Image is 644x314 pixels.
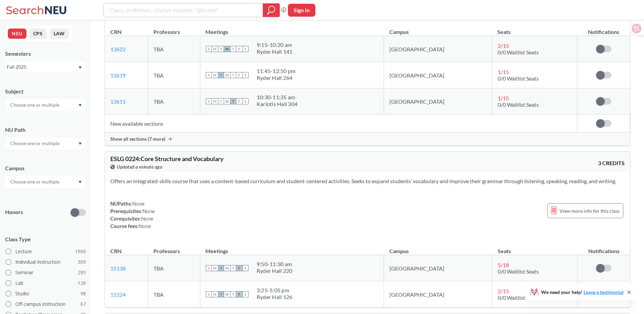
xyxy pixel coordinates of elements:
span: 0/0 Waitlist Seats [498,75,539,82]
div: CRN [110,247,122,255]
td: TBA [148,281,200,308]
span: M [212,46,218,52]
div: Subject [5,88,86,95]
span: S [242,291,249,297]
span: T [230,46,236,52]
div: magnifying glass [263,3,280,17]
div: Campus [5,164,86,172]
th: Campus [384,241,492,255]
span: W [224,98,230,104]
section: Offers an integrated-skills course that uses a content-based curriculum and student-centered acti... [110,177,625,185]
label: Lecture [6,247,86,256]
span: S [206,98,212,104]
div: Fall 2025Dropdown arrow [5,62,86,72]
td: TBA [148,62,200,88]
span: S [242,46,249,52]
span: 1900 [75,248,86,255]
td: [GEOGRAPHIC_DATA] [384,281,492,308]
span: W [224,265,230,271]
span: None [139,223,151,229]
div: Kariotis Hall 304 [257,101,297,107]
td: TBA [148,88,200,115]
div: NUPaths: Prerequisites: Corequisites: Course fees: [110,200,155,230]
span: 295 [78,269,86,276]
th: Meetings [200,241,384,255]
span: W [224,72,230,78]
a: 15224 [110,291,126,298]
span: T [218,46,224,52]
div: 3:25 - 5:05 pm [257,287,293,294]
span: 2 / 15 [498,288,509,294]
span: 2 / 15 [498,42,509,49]
span: M [212,72,218,78]
span: F [236,98,242,104]
span: T [230,265,236,271]
svg: magnifying glass [267,5,275,15]
label: Off-campus instruction [6,300,86,309]
span: 309 [78,258,86,266]
span: W [224,46,230,52]
span: 0/0 Waitlist Seats [498,49,539,55]
span: S [206,291,212,297]
span: 126 [78,279,86,287]
svg: Dropdown arrow [78,181,82,184]
input: Choose one or multiple [7,101,64,109]
button: LAW [50,29,69,39]
div: Fall 2025 [7,63,78,71]
button: Sign In [288,4,315,17]
span: T [218,98,224,104]
div: CRN [110,28,122,36]
span: 1 / 15 [498,69,509,75]
div: Dropdown arrow [5,99,86,111]
span: F [236,265,242,271]
th: Notifications [577,21,630,36]
div: Dropdown arrow [5,138,86,149]
span: F [236,72,242,78]
span: 0/0 Waitlist Seats [498,294,539,301]
th: Seats [492,21,577,36]
div: Ryder Hall 126 [257,294,293,300]
th: Campus [384,21,492,36]
label: Individual Instruction [6,258,86,266]
span: 67 [80,300,86,308]
span: Updated a minute ago [117,163,162,171]
button: NEU [8,29,26,39]
button: CPS [29,29,47,39]
th: Notifications [577,241,630,255]
span: Show all sections (7 more) [110,136,165,142]
span: None [141,215,153,222]
td: [GEOGRAPHIC_DATA] [384,255,492,281]
span: T [230,291,236,297]
span: ESLG 0224 : Core Structure and Vocabulary [110,155,224,162]
span: F [236,291,242,297]
span: T [218,265,224,271]
span: M [212,291,218,297]
span: 5 / 18 [498,262,509,268]
span: W [224,291,230,297]
th: Professors [148,241,200,255]
input: Choose one or multiple [7,139,64,147]
span: M [212,98,218,104]
span: None [143,208,155,214]
a: 13619 [110,72,126,78]
span: T [218,291,224,297]
td: [GEOGRAPHIC_DATA] [384,36,492,62]
span: S [242,98,249,104]
th: Meetings [200,21,384,36]
label: Seminar [6,268,86,277]
label: Studio [6,289,86,298]
span: F [236,46,242,52]
svg: Dropdown arrow [78,142,82,145]
span: S [206,265,212,271]
div: Ryder Hall 141 [257,48,293,55]
th: Professors [148,21,200,36]
span: S [206,72,212,78]
span: 3 CREDITS [598,159,625,167]
input: Choose one or multiple [7,178,64,186]
span: M [212,265,218,271]
span: S [242,72,249,78]
span: 98 [80,290,86,297]
span: 0/0 Waitlist Seats [498,101,539,108]
a: 15138 [110,265,126,272]
span: 1 / 15 [498,95,509,101]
